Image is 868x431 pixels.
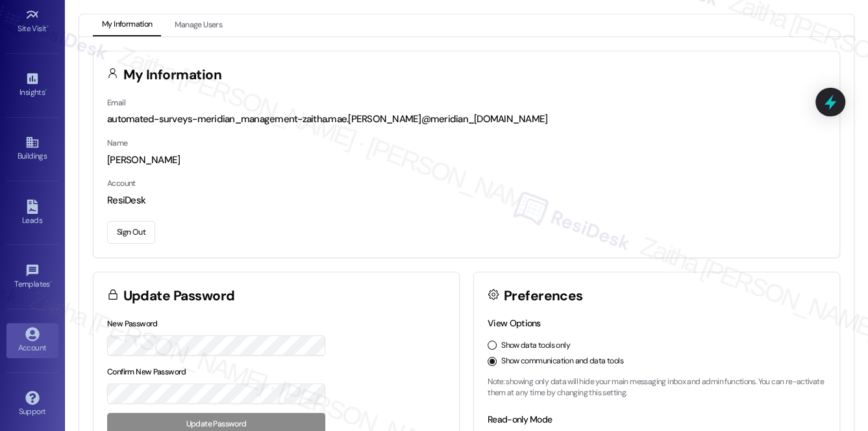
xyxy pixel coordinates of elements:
[504,289,583,303] h3: Preferences
[6,387,58,422] a: Support
[107,98,125,108] label: Email
[6,196,58,231] a: Leads
[501,340,570,352] label: Show data tools only
[50,278,52,287] span: •
[6,131,58,166] a: Buildings
[123,68,222,82] h3: My Information
[488,317,541,329] label: View Options
[501,356,623,367] label: Show communication and data tools
[107,153,826,167] div: [PERSON_NAME]
[93,14,161,36] button: My Information
[488,413,552,425] label: Read-only Mode
[107,221,155,244] button: Sign Out
[107,178,136,189] label: Account
[123,289,235,303] h3: Update Password
[107,194,826,207] div: ResiDesk
[107,138,128,148] label: Name
[6,68,58,103] a: Insights •
[488,376,826,399] p: Note: showing only data will hide your main messaging inbox and admin functions. You can re-activ...
[6,259,58,294] a: Templates •
[6,4,58,39] a: Site Visit •
[107,112,826,126] div: automated-surveys-meridian_management-zaitha.mae.[PERSON_NAME]@meridian_[DOMAIN_NAME]
[45,86,47,95] span: •
[6,323,58,358] a: Account
[107,319,158,329] label: New Password
[107,367,186,377] label: Confirm New Password
[47,22,49,31] span: •
[166,14,231,36] button: Manage Users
